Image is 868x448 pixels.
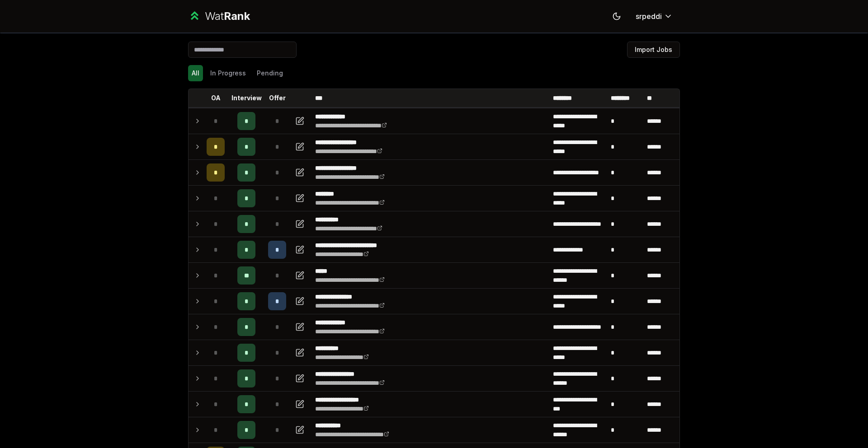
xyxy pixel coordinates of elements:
a: WatRank [188,9,250,23]
span: srpeddi [636,11,662,22]
p: Interview [231,93,262,103]
button: srpeddi [628,8,680,24]
p: OA [211,93,221,103]
button: In Progress [207,65,250,81]
button: All [188,65,203,81]
button: Import Jobs [627,42,680,58]
p: Offer [269,93,286,103]
div: Wat [205,9,250,23]
span: Rank [224,9,250,23]
button: Pending [253,65,287,81]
